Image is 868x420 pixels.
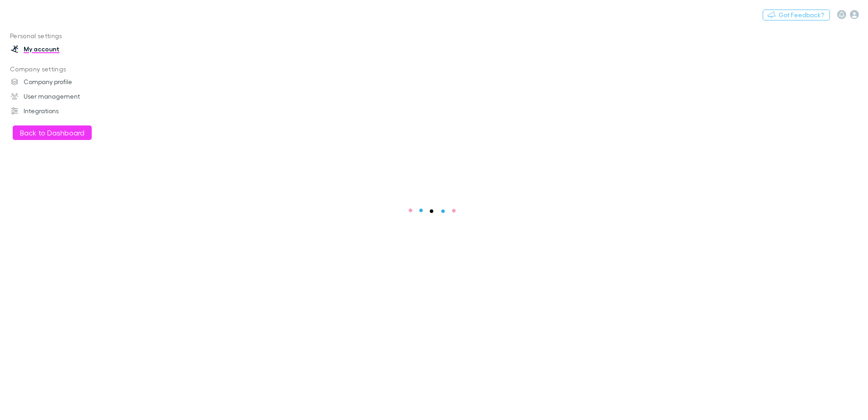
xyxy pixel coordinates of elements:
[2,104,123,118] a: Integrations
[2,89,123,104] a: User management
[13,125,92,140] button: Back to Dashboard
[2,75,123,89] a: Company profile
[2,30,123,42] p: Personal settings
[2,42,123,56] a: My account
[2,64,123,75] p: Company settings
[763,10,830,20] button: Got Feedback?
